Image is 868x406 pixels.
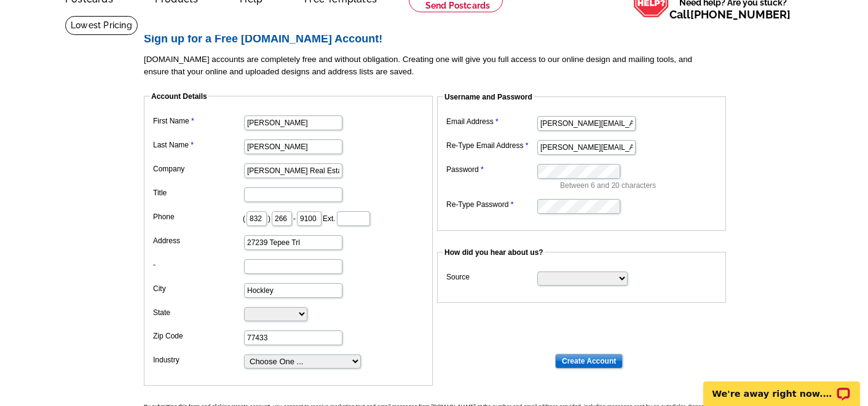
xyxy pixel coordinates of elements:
p: [DOMAIN_NAME] accounts are completely free and without obligation. Creating one will give you ful... [144,53,734,78]
input: Create Account [555,354,623,369]
dd: ( ) - Ext. [150,208,427,227]
legend: How did you hear about us? [443,247,545,258]
label: Email Address [446,116,536,127]
p: Between 6 and 20 characters [560,180,720,191]
h2: Sign up for a Free [DOMAIN_NAME] Account! [144,33,734,46]
label: City [153,283,243,294]
label: Last Name [153,139,243,150]
label: Re-Type Email Address [446,140,536,151]
a: [PHONE_NUMBER] [690,8,791,21]
label: Source [446,271,536,283]
label: Address [153,235,243,246]
legend: Username and Password [443,92,534,103]
label: State [153,307,243,318]
legend: Account Details [150,91,208,102]
label: Phone [153,211,243,222]
iframe: LiveChat chat widget [695,367,868,406]
label: Zip Code [153,330,243,342]
label: Password [446,164,536,175]
label: First Name [153,115,243,127]
span: Call [669,8,791,21]
label: Re-Type Password [446,199,536,210]
label: Industry [153,354,243,365]
label: - [153,259,243,270]
label: Title [153,187,243,198]
label: Company [153,163,243,174]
